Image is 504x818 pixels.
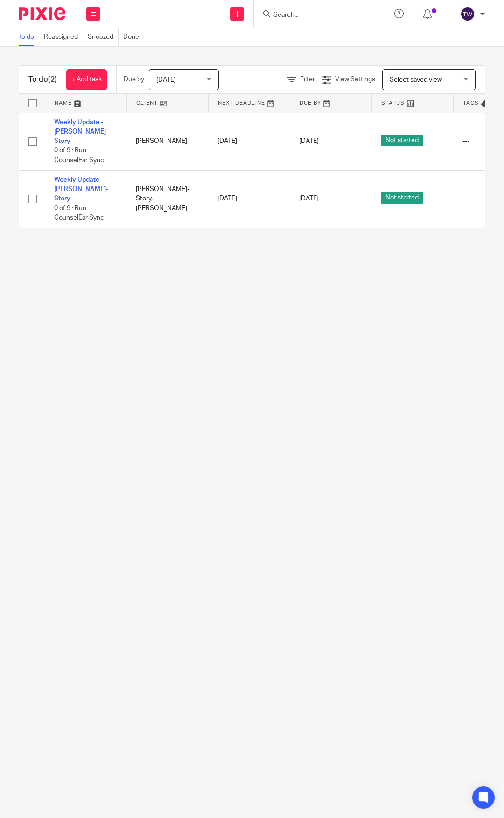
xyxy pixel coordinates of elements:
a: + Add task [66,69,107,90]
td: [DATE] [208,170,290,228]
td: [PERSON_NAME] [126,113,208,170]
span: (2) [48,76,57,83]
a: Weekly Update - [PERSON_NAME]-Story [54,119,108,145]
span: [DATE] [299,196,319,202]
span: [DATE] [156,77,176,83]
span: Select saved view [390,77,442,83]
td: [DATE] [208,113,290,170]
span: Not started [381,135,423,146]
a: Done [123,28,144,46]
h1: To do [28,75,57,85]
a: Weekly Update - [PERSON_NAME]-Story [54,177,108,202]
td: [PERSON_NAME]-Story, [PERSON_NAME] [126,170,208,228]
a: Snoozed [88,28,119,46]
img: Pixie [19,7,65,20]
input: Search [273,11,357,20]
span: 0 of 9 · Run CounselEar Sync [54,148,104,164]
span: [DATE] [299,138,319,144]
img: svg%3E [460,7,475,21]
span: View Settings [335,76,375,83]
p: Due by [124,75,144,84]
span: Tags [463,100,479,106]
a: Reassigned [44,28,83,46]
a: To do [19,28,39,46]
span: Not started [381,192,423,204]
span: 0 of 9 · Run CounselEar Sync [54,205,104,221]
span: Filter [300,76,315,83]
